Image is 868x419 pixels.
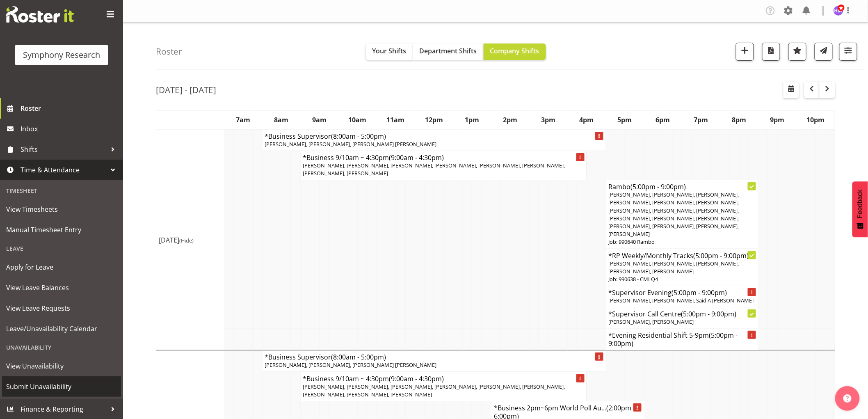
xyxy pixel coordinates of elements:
[484,44,546,60] button: Company Shifts
[2,257,121,277] a: Apply for Leave
[6,380,117,393] span: Submit Unavailability
[2,339,121,356] div: Unavailability
[303,375,584,383] h4: *Business 9/10am ~ 4:30pm
[331,353,386,362] span: (8:00am - 5:00pm)
[608,183,756,191] h4: Rambo
[2,298,121,318] a: View Leave Requests
[265,132,603,140] h4: *Business Supervisor
[608,252,756,260] h4: *RP Weekly/Monthly Tracks
[179,237,194,244] span: (Hide)
[265,353,603,361] h4: *Business Supervisor
[453,110,491,129] th: 1pm
[672,288,727,297] span: (5:00pm - 9:00pm)
[682,110,720,129] th: 7pm
[843,394,852,403] img: help-xxl-2.png
[300,110,338,129] th: 9am
[303,383,565,398] span: [PERSON_NAME], [PERSON_NAME], [PERSON_NAME], [PERSON_NAME], [PERSON_NAME], [PERSON_NAME], [PERSON...
[6,323,117,335] span: Leave/Unavailability Calendar
[606,110,644,129] th: 5pm
[608,297,754,304] span: [PERSON_NAME], [PERSON_NAME], Said A [PERSON_NAME]
[834,6,843,16] img: hitesh-makan1261.jpg
[6,224,117,236] span: Manual Timesheet Entry
[608,318,694,325] span: [PERSON_NAME], [PERSON_NAME]
[21,102,119,114] span: Roster
[366,44,413,60] button: Your Shifts
[568,110,606,129] th: 4pm
[6,360,117,372] span: View Unavailability
[303,153,584,162] h4: *Business 9/10am ~ 4:30pm
[608,310,756,318] h4: *Supervisor Call Centre
[415,110,453,129] th: 12pm
[788,43,806,61] button: Highlight an important date within the roster.
[224,110,262,129] th: 7am
[265,361,437,369] span: [PERSON_NAME], [PERSON_NAME], [PERSON_NAME] [PERSON_NAME]
[21,403,107,415] span: Finance & Reporting
[491,110,529,129] th: 2pm
[630,182,686,191] span: (5:00pm - 9:00pm)
[338,110,377,129] th: 10am
[857,190,864,218] span: Feedback
[420,46,477,55] span: Department Shifts
[265,140,437,148] span: [PERSON_NAME], [PERSON_NAME], [PERSON_NAME] [PERSON_NAME]
[23,49,100,61] div: Symphony Research
[6,261,117,273] span: Apply for Leave
[758,110,797,129] th: 9pm
[331,132,386,141] span: (8:00am - 5:00pm)
[6,282,117,294] span: View Leave Balances
[736,43,754,61] button: Add a new shift
[762,43,780,61] button: Download a PDF of the roster according to the set date range.
[608,191,739,238] span: [PERSON_NAME], [PERSON_NAME], [PERSON_NAME], [PERSON_NAME], [PERSON_NAME], [PERSON_NAME], [PERSON...
[490,46,539,55] span: Company Shifts
[720,110,758,129] th: 8pm
[839,43,857,61] button: Filter Shifts
[2,199,121,220] a: View Timesheets
[21,123,119,135] span: Inbox
[389,153,444,162] span: (9:00am - 4:30pm)
[608,275,756,283] p: Job: 990638 - CMI Q4
[783,82,799,98] button: Select a specific date within the roster.
[156,129,224,350] td: [DATE]
[2,220,121,240] a: Manual Timesheet Entry
[2,277,121,298] a: View Leave Balances
[21,143,107,156] span: Shifts
[608,331,756,348] h4: *Evening Residential Shift 5-9pm
[156,85,216,95] h2: [DATE] - [DATE]
[303,162,565,177] span: [PERSON_NAME], [PERSON_NAME], [PERSON_NAME], [PERSON_NAME], [PERSON_NAME], [PERSON_NAME], [PERSON...
[372,46,407,55] span: Your Shifts
[693,251,749,260] span: (5:00pm - 9:00pm)
[681,309,736,318] span: (5:00pm - 9:00pm)
[377,110,415,129] th: 11am
[262,110,300,129] th: 8am
[797,110,835,129] th: 10pm
[2,356,121,376] a: View Unavailability
[389,374,444,383] span: (9:00am - 4:30pm)
[2,376,121,397] a: Submit Unavailability
[2,182,121,199] div: Timesheet
[2,240,121,257] div: Leave
[852,181,868,237] button: Feedback - Show survey
[413,44,484,60] button: Department Shifts
[21,164,107,176] span: Time & Attendance
[6,302,117,314] span: View Leave Requests
[6,203,117,215] span: View Timesheets
[608,288,756,297] h4: *Supervisor Evening
[156,47,182,56] h4: Roster
[608,260,739,275] span: [PERSON_NAME], [PERSON_NAME], [PERSON_NAME], [PERSON_NAME], [PERSON_NAME]
[2,318,121,339] a: Leave/Unavailability Calendar
[608,238,756,246] p: Job: 990640 Rambo
[815,43,833,61] button: Send a list of all shifts for the selected filtered period to all rostered employees.
[608,331,738,348] span: (5:00pm - 9:00pm)
[530,110,568,129] th: 3pm
[644,110,682,129] th: 6pm
[6,6,74,23] img: Rosterit website logo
